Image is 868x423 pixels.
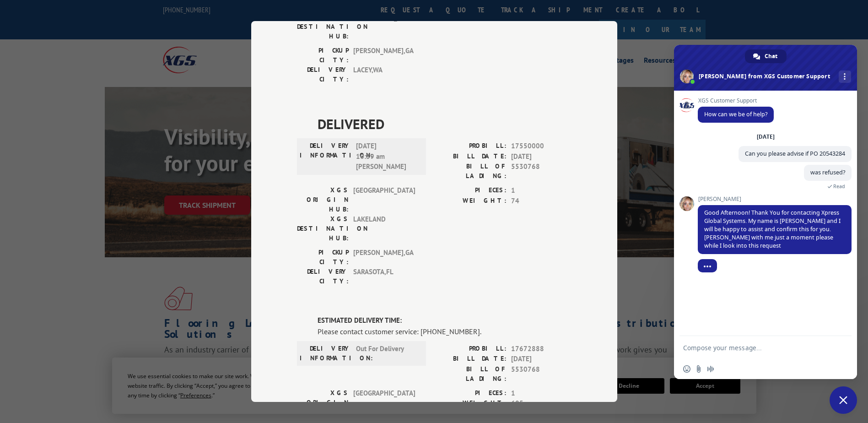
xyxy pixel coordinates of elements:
[297,46,349,65] label: PICKUP CITY:
[297,248,349,267] label: PICKUP CITY:
[353,388,415,417] span: [GEOGRAPHIC_DATA]
[511,185,571,196] span: 1
[511,162,571,181] span: 5530768
[297,12,349,41] label: XGS DESTINATION HUB:
[511,152,571,162] span: [DATE]
[810,168,845,176] span: was refused?
[318,315,571,326] label: ESTIMATED DELIVERY TIME:
[511,354,571,364] span: [DATE]
[353,185,415,214] span: [GEOGRAPHIC_DATA]
[434,196,507,206] label: WEIGHT:
[353,267,415,286] span: SARASOTA , FL
[511,388,571,399] span: 1
[839,70,851,83] div: More channels
[757,134,775,140] div: [DATE]
[695,365,702,373] span: Send a file
[353,214,415,243] span: LAKELAND
[434,354,507,364] label: BILL DATE:
[356,344,418,363] span: Out For Delivery
[765,49,777,63] span: Chat
[356,141,418,172] span: [DATE] 10:39 am [PERSON_NAME]
[833,183,845,190] span: Read
[830,386,857,414] div: Close chat
[745,49,787,63] div: Chat
[698,98,774,104] span: XGS Customer Support
[318,326,571,337] div: Please contact customer service: [PHONE_NUMBER].
[297,267,349,286] label: DELIVERY CITY:
[698,196,852,202] span: [PERSON_NAME]
[318,114,571,134] span: DELIVERED
[745,150,845,157] span: Can you please advise if PO 20543284
[707,365,714,373] span: Audio message
[300,344,351,363] label: DELIVERY INFORMATION:
[353,248,415,267] span: [PERSON_NAME] , GA
[704,209,841,249] span: Good Afternoon! Thank You for contacting Xpress Global Systems. My name is [PERSON_NAME] and I wi...
[683,365,690,373] span: Insert an emoji
[297,185,349,214] label: XGS ORIGIN HUB:
[297,214,349,243] label: XGS DESTINATION HUB:
[434,344,507,354] label: PROBILL:
[434,185,507,196] label: PIECES:
[704,110,767,118] span: How can we be of help?
[297,65,349,84] label: DELIVERY CITY:
[511,344,571,354] span: 17672888
[511,364,571,384] span: 5530768
[511,141,571,152] span: 17550000
[353,65,415,84] span: LACEY , WA
[511,196,571,206] span: 74
[434,388,507,399] label: PIECES:
[297,388,349,417] label: XGS ORIGIN HUB:
[434,398,507,409] label: WEIGHT:
[434,152,507,162] label: BILL DATE:
[434,364,507,384] label: BILL OF LADING:
[683,344,828,352] textarea: Compose your message...
[511,398,571,409] span: 605
[353,46,415,65] span: [PERSON_NAME] , GA
[434,162,507,181] label: BILL OF LADING:
[353,12,415,41] span: [GEOGRAPHIC_DATA]
[300,141,351,172] label: DELIVERY INFORMATION:
[434,141,507,152] label: PROBILL:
